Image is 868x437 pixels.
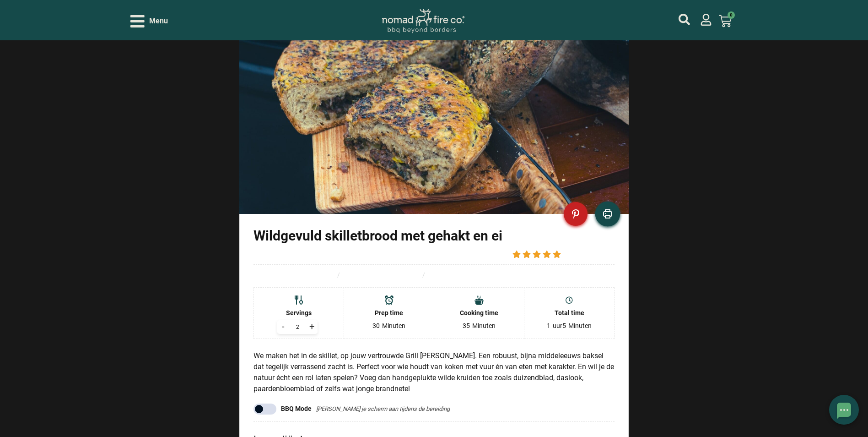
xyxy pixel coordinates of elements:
span: Total time [530,308,609,318]
a: mijn account [679,14,690,25]
span: Prep time [350,308,429,318]
h2: Wildgevuld skilletbrood met gehakt en ei [253,228,615,244]
span: 0 [728,11,735,19]
small: 5.0 [567,251,575,258]
span: Gang: [253,271,331,279]
span: uur [553,322,562,331]
span: Moeilijkheid [416,271,485,279]
small: 1 [595,251,598,258]
a: 0 [708,9,743,33]
small: vote [602,251,613,258]
span: Minuten [568,322,592,331]
span: Minuten [472,322,496,331]
div: Open/Close Menu [130,13,168,29]
div: - [277,320,289,334]
span: Recept door [PERSON_NAME] [253,249,338,259]
mark: Hoofdgerecht, Lunch [270,271,331,279]
span: Menu [149,16,168,27]
mark: Outdoor, Robuust [366,271,416,279]
span: BBQ Mode [281,404,312,414]
img: Nomad Logo [382,9,464,33]
p: [PERSON_NAME] je scherm aan tijdens de bereiding [316,404,450,414]
span: Keuken: [331,271,416,279]
p: 30 [372,322,380,331]
small: from [579,251,591,258]
span: Cooking time [440,308,519,318]
p: 1 [547,322,550,331]
p: 35 [463,322,470,331]
mark: Medium [462,271,485,279]
span: Servings [259,308,339,318]
a: mijn account [700,14,712,26]
p: 5 [562,322,566,331]
span: Minuten [382,322,405,331]
div: + [306,320,318,334]
p: We maken het in de skillet, op jouw vertrouwde Grill [PERSON_NAME]. Een robuust, bijna middeleeuw... [253,350,615,394]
